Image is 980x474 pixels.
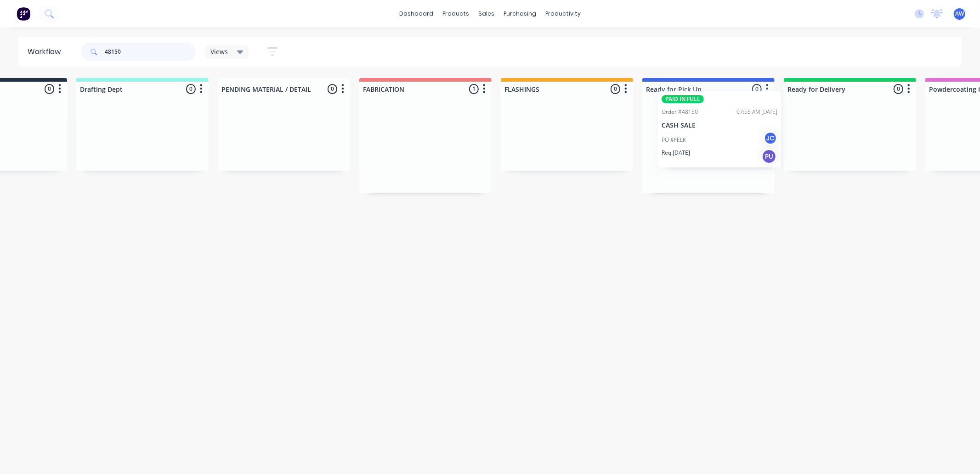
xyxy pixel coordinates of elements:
span: Views [210,47,228,56]
div: productivity [541,7,585,21]
div: products [438,7,474,21]
div: sales [474,7,499,21]
div: Workflow [28,46,65,57]
div: purchasing [499,7,541,21]
img: Factory [17,7,30,21]
a: dashboard [395,7,438,21]
input: Search for orders... [105,43,196,61]
span: AW [955,10,964,18]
